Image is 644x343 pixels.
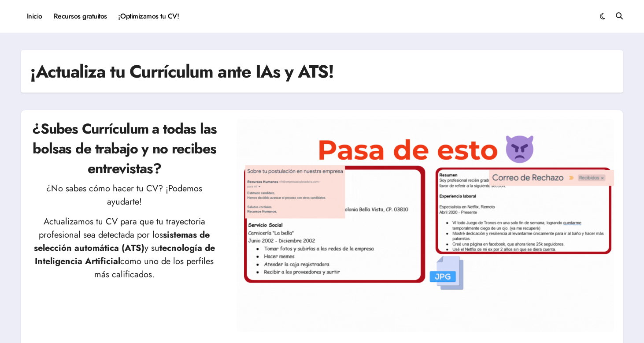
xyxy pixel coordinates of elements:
a: ¡Optimizamos tu CV! [113,4,185,28]
a: Inicio [21,4,48,28]
h2: ¿Subes Currículum a todas las bolsas de trabajo y no recibes entrevistas? [30,119,219,178]
strong: sistemas de selección automática (ATS) [34,228,210,254]
a: Recursos gratuitos [48,4,113,28]
p: ¿No sabes cómo hacer tu CV? ¡Podemos ayudarte! [30,182,219,209]
p: Actualizamos tu CV para que tu trayectoria profesional sea detectada por los y su como uno de los... [30,215,219,281]
strong: tecnología de Inteligencia Artificial [35,242,215,268]
h1: ¡Actualiza tu Currículum ante IAs y ATS! [30,59,333,84]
